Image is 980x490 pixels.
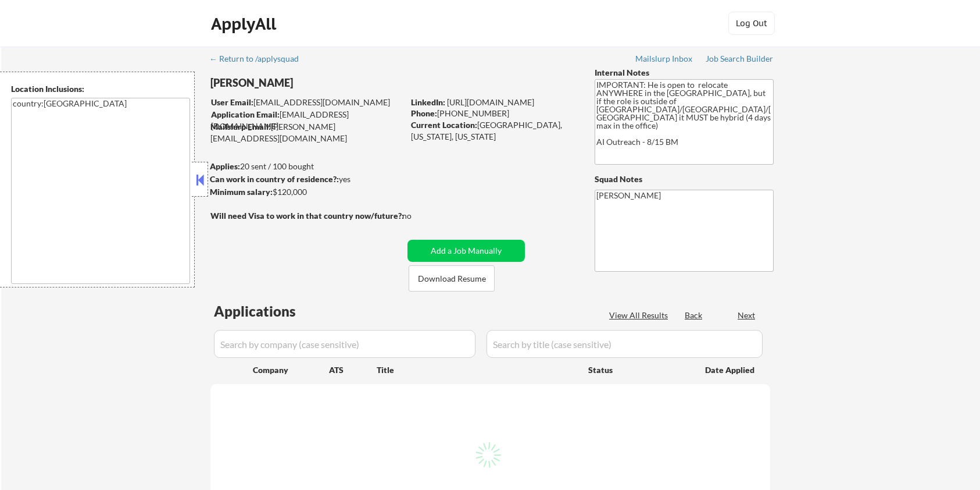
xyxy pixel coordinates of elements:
[214,330,475,358] input: Search by company (case sensitive)
[407,240,525,262] button: Add a Job Manually
[210,173,400,185] div: yes
[210,121,403,144] div: [PERSON_NAME][EMAIL_ADDRESS][DOMAIN_NAME]
[211,109,280,119] strong: Application Email:
[411,97,445,107] strong: LinkedIn:
[706,54,774,66] a: Job Search Builder
[728,12,775,35] button: Log Out
[738,310,756,321] div: Next
[210,76,449,90] div: [PERSON_NAME]
[487,330,763,358] input: Search by title (case sensitive)
[595,173,774,185] div: Squad Notes
[595,67,774,79] div: Internal Notes
[402,210,435,222] div: no
[210,174,339,184] strong: Can work in country of residence?:
[609,310,671,321] div: View All Results
[214,304,329,318] div: Applications
[409,265,495,292] button: Download Resume
[209,54,310,66] a: ← Return to /applysquad
[635,54,693,66] a: Mailslurp Inbox
[685,310,703,321] div: Back
[329,364,377,376] div: ATS
[210,211,404,221] strong: Will need Visa to work in that country now/future?:
[210,161,403,172] div: 20 sent / 100 bought
[211,97,403,108] div: [EMAIL_ADDRESS][DOMAIN_NAME]
[447,97,534,107] a: [URL][DOMAIN_NAME]
[210,161,240,171] strong: Applies:
[706,55,774,63] div: Job Search Builder
[411,108,575,119] div: [PHONE_NUMBER]
[635,55,693,63] div: Mailslurp Inbox
[411,108,437,118] strong: Phone:
[209,55,310,63] div: ← Return to /applysquad
[11,83,190,95] div: Location Inclusions:
[211,14,280,34] div: ApplyAll
[210,187,273,197] strong: Minimum salary:
[411,120,477,130] strong: Current Location:
[210,186,403,198] div: $120,000
[705,364,756,376] div: Date Applied
[253,364,329,376] div: Company
[411,119,575,142] div: [GEOGRAPHIC_DATA], [US_STATE], [US_STATE]
[210,122,271,132] strong: Mailslurp Email:
[211,97,253,107] strong: User Email:
[377,364,577,376] div: Title
[211,109,403,132] div: [EMAIL_ADDRESS][DOMAIN_NAME]
[588,359,688,380] div: Status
